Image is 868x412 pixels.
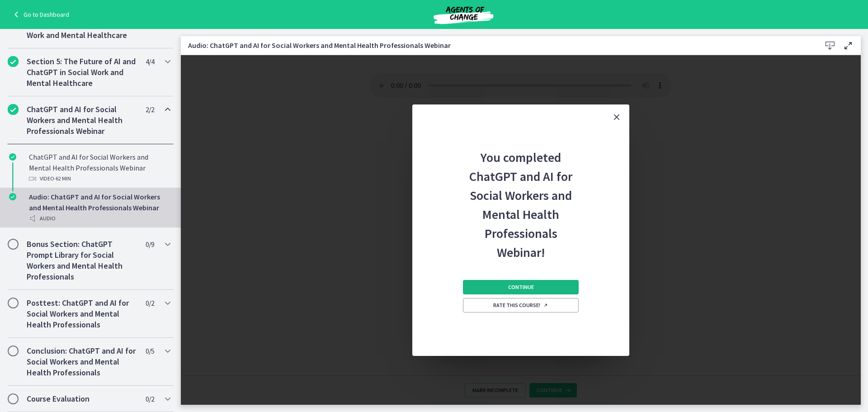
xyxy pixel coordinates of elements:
[146,104,154,115] span: 2 / 2
[461,130,580,262] h2: You completed ChatGPT and AI for Social Workers and Mental Health Professionals Webinar!
[27,56,137,89] h2: Section 5: The Future of AI and ChatGPT in Social Work and Mental Healthcare
[8,104,19,115] i: Completed
[493,302,548,309] span: Rate this course!
[9,153,16,161] i: Completed
[29,173,170,184] div: Video
[146,56,154,67] span: 4 / 4
[8,56,19,67] i: Completed
[409,4,518,25] img: Agents of Change
[9,193,16,200] i: Completed
[604,104,629,130] button: Close
[27,393,137,404] h2: Course Evaluation
[188,40,807,51] h3: Audio: ChatGPT and AI for Social Workers and Mental Health Professionals Webinar
[146,393,154,404] span: 0 / 2
[11,9,69,20] a: Go to Dashboard
[27,239,137,282] h2: Bonus Section: ChatGPT Prompt Library for Social Workers and Mental Health Professionals
[543,303,548,308] i: Opens in a new window
[27,104,137,137] h2: ChatGPT and AI for Social Workers and Mental Health Professionals Webinar
[27,346,137,378] h2: Conclusion: ChatGPT and AI for Social Workers and Mental Health Professionals
[463,298,579,313] a: Rate this course! Opens in a new window
[463,280,579,294] button: Continue
[29,152,170,184] div: ChatGPT and AI for Social Workers and Mental Health Professionals Webinar
[146,239,154,250] span: 0 / 9
[508,284,534,291] span: Continue
[27,298,137,330] h2: Posttest: ChatGPT and AI for Social Workers and Mental Health Professionals
[29,191,170,224] div: Audio: ChatGPT and AI for Social Workers and Mental Health Professionals Webinar
[146,298,154,308] span: 0 / 2
[146,346,154,356] span: 0 / 5
[29,213,170,224] div: Audio
[54,173,71,184] span: · 62 min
